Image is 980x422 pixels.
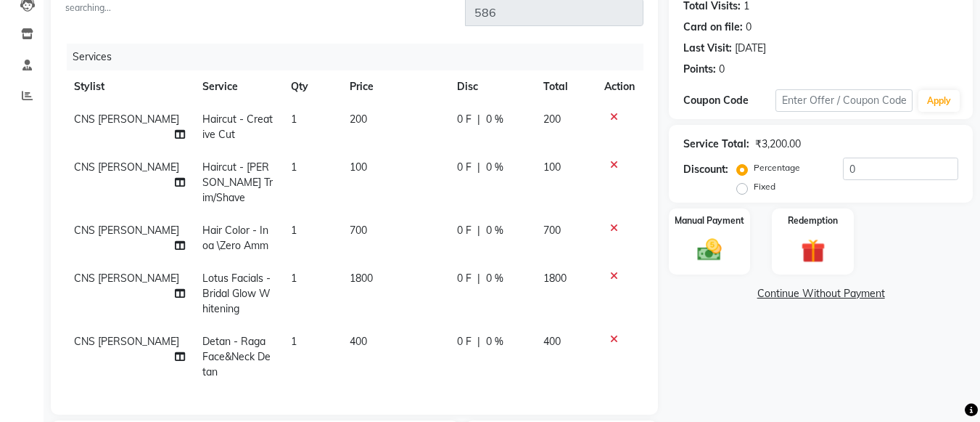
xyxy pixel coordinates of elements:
label: Fixed [754,180,775,193]
span: | [477,271,480,286]
small: searching... [65,1,294,15]
span: | [477,334,480,349]
span: 1 [291,224,297,237]
input: Enter Offer / Coupon Code [775,89,913,112]
div: Card on file: [683,20,743,35]
span: 1 [291,335,297,348]
span: 1 [291,272,297,285]
th: Price [341,70,448,103]
span: 700 [350,224,367,237]
span: 100 [543,161,561,174]
div: ₹3,200.00 [755,137,801,152]
span: 0 % [486,334,503,349]
span: 1 [291,113,297,126]
th: Disc [448,70,535,103]
label: Percentage [754,161,800,174]
label: Manual Payment [675,214,744,227]
span: 0 F [457,112,472,127]
span: 400 [350,335,367,348]
a: Continue Without Payment [672,286,970,301]
span: Haircut - Creative Cut [202,113,273,141]
span: 1800 [543,272,567,285]
img: _gift.svg [794,236,833,266]
span: 100 [350,161,367,174]
span: 700 [543,224,561,237]
div: Coupon Code [683,93,775,108]
span: 200 [350,113,367,126]
label: Redemption [788,214,838,227]
th: Stylist [65,70,194,103]
span: 0 F [457,160,472,175]
span: | [477,112,480,127]
div: Discount: [683,162,728,177]
div: [DATE] [735,41,766,56]
span: | [477,160,480,175]
img: _cash.svg [690,236,729,264]
span: 0 % [486,112,503,127]
span: 1800 [350,272,373,285]
span: Hair Color - Inoa \Zero Amm [202,224,268,252]
th: Total [535,70,596,103]
span: 0 % [486,223,503,238]
span: CNS [PERSON_NAME] [74,224,179,237]
th: Action [596,70,643,103]
th: Qty [282,70,341,103]
span: CNS [PERSON_NAME] [74,272,179,285]
span: 1 [291,161,297,174]
div: 0 [719,62,725,77]
span: CNS [PERSON_NAME] [74,335,179,348]
span: 0 F [457,271,472,286]
span: Detan - Raga Face&Neck Detan [202,335,271,378]
span: 0 F [457,334,472,349]
span: 0 % [486,160,503,175]
span: 0 F [457,223,472,238]
div: Points: [683,62,716,77]
div: Services [67,44,654,70]
span: CNS [PERSON_NAME] [74,161,179,174]
span: 200 [543,113,561,126]
span: 400 [543,335,561,348]
span: | [477,223,480,238]
div: Service Total: [683,137,749,152]
span: Lotus Facials - Bridal Glow Whitening [202,272,271,315]
span: Haircut - [PERSON_NAME] Trim/Shave [202,161,273,204]
div: 0 [746,20,752,35]
div: Last Visit: [683,41,732,56]
button: Apply [918,90,960,112]
th: Service [194,70,282,103]
span: 0 % [486,271,503,286]
span: CNS [PERSON_NAME] [74,113,179,126]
